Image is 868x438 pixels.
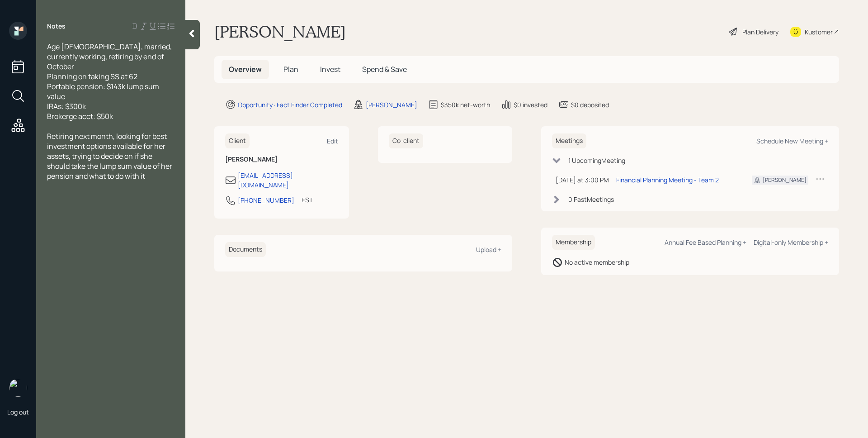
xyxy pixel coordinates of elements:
[225,133,250,148] h6: Client
[665,238,746,247] div: Annual Fee Based Planning +
[302,195,313,205] div: EST
[47,42,173,121] span: Age [DEMOGRAPHIC_DATA], married, currently working, retiring by end of October Planning on taking...
[366,100,417,109] div: [PERSON_NAME]
[756,137,828,145] div: Schedule New Meeting +
[514,100,547,109] div: $0 invested
[7,408,29,416] div: Log out
[552,235,595,250] h6: Membership
[9,379,27,397] img: james-distasi-headshot.png
[616,175,719,185] div: Financial Planning Meeting - Team 2
[238,100,342,109] div: Opportunity · Fact Finder Completed
[238,171,338,190] div: [EMAIL_ADDRESS][DOMAIN_NAME]
[552,133,586,148] h6: Meetings
[476,245,501,254] div: Upload +
[47,22,66,31] label: Notes
[754,238,828,247] div: Digital-only Membership +
[389,133,423,148] h6: Co-client
[565,257,629,267] div: No active membership
[214,22,346,42] h1: [PERSON_NAME]
[805,27,833,37] div: Kustomer
[47,131,174,181] span: Retiring next month, looking for best investment options available for her assets, trying to deci...
[742,27,778,37] div: Plan Delivery
[225,242,266,257] h6: Documents
[320,64,340,74] span: Invest
[225,156,338,163] h6: [PERSON_NAME]
[763,176,807,184] div: [PERSON_NAME]
[327,137,338,145] div: Edit
[556,175,609,185] div: [DATE] at 3:00 PM
[283,64,298,74] span: Plan
[568,156,625,165] div: 1 Upcoming Meeting
[441,100,490,109] div: $350k net-worth
[362,64,407,74] span: Spend & Save
[568,195,614,204] div: 0 Past Meeting s
[571,100,609,109] div: $0 deposited
[238,195,294,205] div: [PHONE_NUMBER]
[229,64,262,74] span: Overview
